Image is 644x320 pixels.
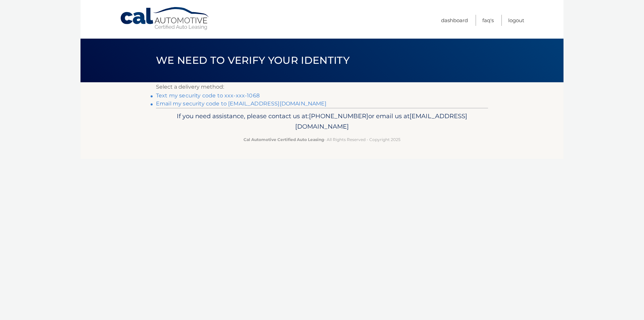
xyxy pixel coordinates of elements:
[156,92,260,99] a: Text my security code to xxx-xxx-1068
[156,100,327,107] a: Email my security code to [EMAIL_ADDRESS][DOMAIN_NAME]
[441,15,468,26] a: Dashboard
[156,82,488,92] p: Select a delivery method:
[160,136,484,143] p: - All Rights Reserved - Copyright 2025
[160,111,484,132] p: If you need assistance, please contact us at: or email us at
[120,7,210,31] a: Cal Automotive
[156,54,350,66] span: We need to verify your identity
[508,15,524,26] a: Logout
[309,112,368,120] span: [PHONE_NUMBER]
[482,15,494,26] a: FAQ's
[244,137,324,142] strong: Cal Automotive Certified Auto Leasing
